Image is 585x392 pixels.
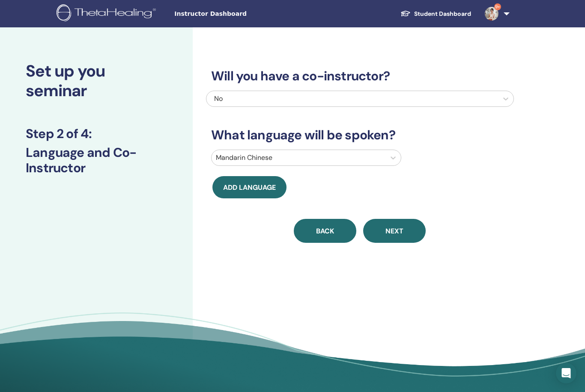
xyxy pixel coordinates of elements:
span: Add language [223,183,276,192]
a: Student Dashboard [394,6,478,22]
h3: Language and Co-Instructor [26,145,167,176]
button: Back [294,219,356,243]
button: Next [363,219,426,243]
button: Add language [212,176,287,198]
div: Open Intercom Messenger [556,363,576,383]
img: logo.png [57,4,159,24]
span: Back [316,227,334,236]
span: Instructor Dashboard [174,9,303,18]
img: graduation-cap-white.svg [400,10,411,17]
h3: Step 2 of 4 : [26,126,167,141]
h2: Set up you seminar [26,62,167,100]
h3: What language will be spoken? [206,127,514,143]
img: default.jpg [485,7,498,21]
span: 9+ [494,3,501,10]
span: No [214,94,223,103]
span: Next [385,227,403,236]
h3: Will you have a co-instructor? [206,68,514,84]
